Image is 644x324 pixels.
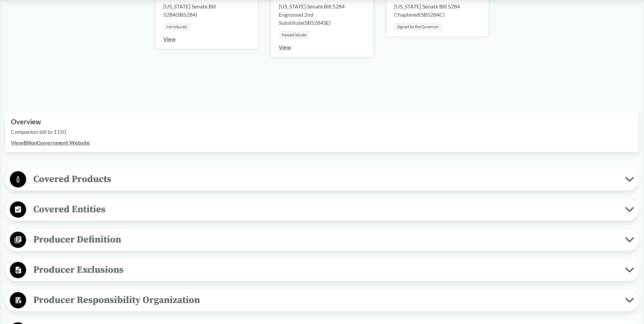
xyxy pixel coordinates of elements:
button: Producer Responsibility Organization [8,292,636,309]
a: View [163,36,176,42]
div: [US_STATE] Senate Bill 5284 ( SB5284 ) [163,2,250,19]
span: Producer Definition [26,232,625,247]
a: ViewBillonGovernment Website [11,139,90,146]
span: Producer Exclusions [26,262,625,277]
div: Passed Senate [279,31,310,39]
a: View [279,44,291,50]
button: Producer Exclusions [8,262,636,279]
span: Producer Responsibility Organization [26,292,625,308]
span: Covered Products [26,172,625,187]
h2: Overview [11,118,633,126]
p: Companion bill to 1150 [11,128,633,136]
button: Covered Entities [8,201,636,218]
div: [US_STATE] Senate Bill 5284 Engrossed 2nd Substitute ( SB5284SE ) [279,2,366,27]
button: Covered Products [8,171,636,188]
div: Signed by the Governor [394,23,442,31]
span: Covered Entities [26,202,625,217]
div: [US_STATE] Senate Bill 5284 Chaptered ( SB5284C ) [394,2,481,19]
button: Producer Definition [8,231,636,249]
div: Introduced [163,23,190,31]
